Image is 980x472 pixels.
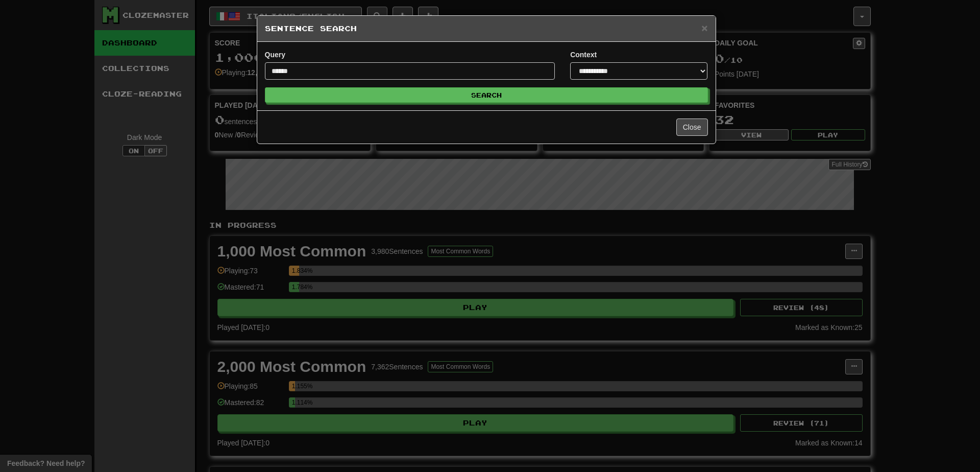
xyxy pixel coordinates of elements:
[701,22,707,34] span: ×
[570,50,597,60] label: Context
[701,22,707,33] button: Close
[265,23,708,34] h5: Sentence Search
[265,50,285,60] label: Query
[265,87,708,103] button: Search
[676,119,708,136] button: Close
